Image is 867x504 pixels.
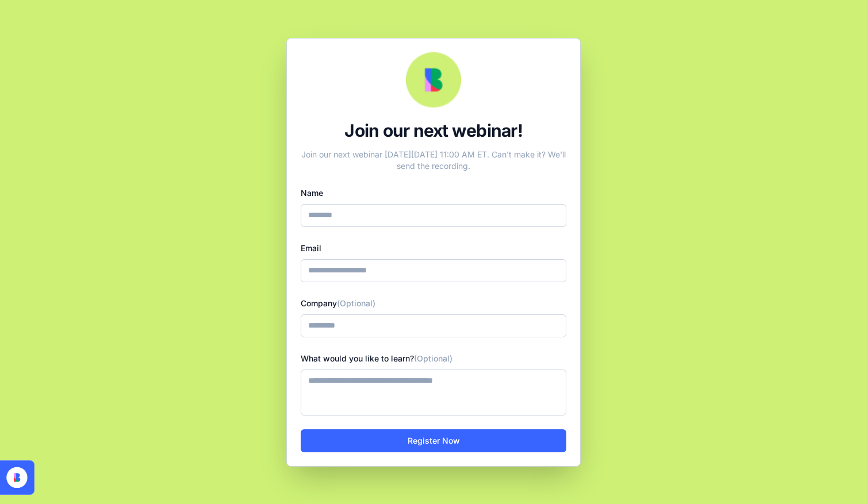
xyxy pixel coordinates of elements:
[301,429,566,452] button: Register Now
[301,243,321,253] label: Email
[301,188,323,198] label: Name
[337,298,375,308] span: (Optional)
[406,52,461,107] img: Webinar Logo
[301,120,566,141] div: Join our next webinar!
[301,353,452,363] label: What would you like to learn?
[301,144,566,172] div: Join our next webinar [DATE][DATE] 11:00 AM ET. Can't make it? We'll send the recording.
[414,353,452,363] span: (Optional)
[301,298,375,308] label: Company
